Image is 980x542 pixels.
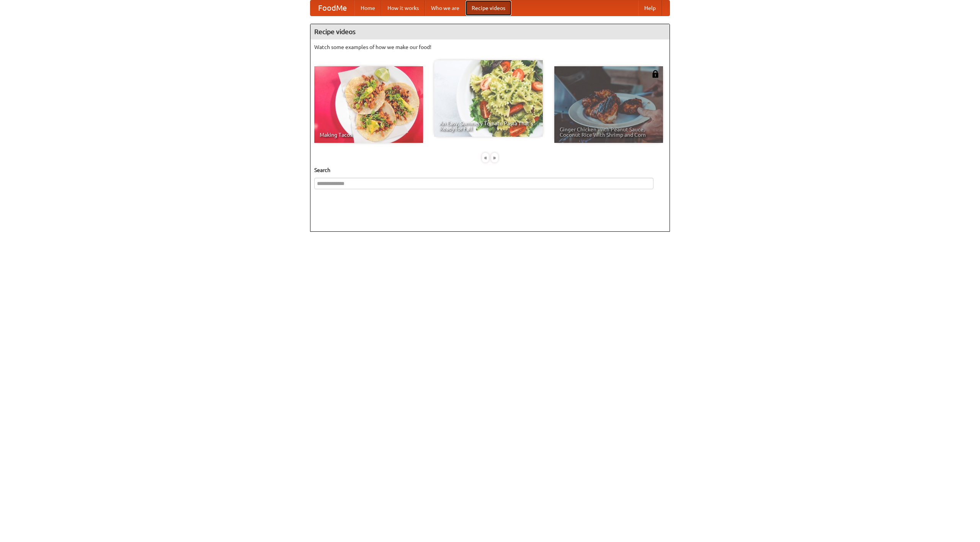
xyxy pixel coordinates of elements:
span: An Easy, Summery Tomato Pasta That's Ready for Fall [439,121,537,131]
a: An Easy, Summery Tomato Pasta That's Ready for Fall [434,60,543,137]
div: » [491,153,498,162]
a: FoodMe [310,0,354,16]
a: Help [638,0,662,16]
a: Home [354,0,381,16]
a: Recipe videos [465,0,511,16]
h4: Recipe videos [310,24,670,39]
img: 483408.png [652,70,659,78]
a: Making Tacos [314,66,423,143]
p: Watch some examples of how we make our food! [314,43,666,51]
a: How it works [381,0,425,16]
a: Who we are [425,0,465,16]
h5: Search [314,166,666,174]
span: Making Tacos [320,132,418,138]
div: « [482,153,489,162]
